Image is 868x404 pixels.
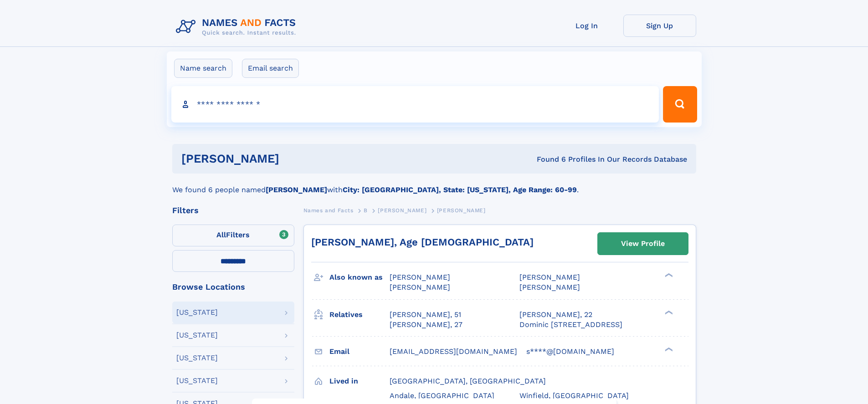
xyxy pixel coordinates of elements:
[303,205,354,216] a: Names and Facts
[390,273,450,281] span: [PERSON_NAME]
[519,310,592,320] a: [PERSON_NAME], 22
[364,205,368,216] a: B
[329,270,390,285] h3: Also known as
[663,346,673,352] div: ❯
[364,207,368,214] span: B
[519,273,580,281] span: [PERSON_NAME]
[329,307,390,322] h3: Relatives
[329,373,390,389] h3: Lived in
[437,207,486,214] span: [PERSON_NAME]
[663,309,673,315] div: ❯
[343,185,577,194] b: City: [GEOGRAPHIC_DATA], State: [US_STATE], Age Range: 60-99
[519,391,629,400] span: Winfield, [GEOGRAPHIC_DATA]
[390,391,494,400] span: Andale, [GEOGRAPHIC_DATA]
[176,309,218,316] div: [US_STATE]
[390,283,450,291] span: [PERSON_NAME]
[663,272,673,278] div: ❯
[311,236,534,248] a: [PERSON_NAME], Age [DEMOGRAPHIC_DATA]
[176,332,218,339] div: [US_STATE]
[663,86,697,123] button: Search Button
[390,310,461,320] a: [PERSON_NAME], 51
[390,347,517,356] span: [EMAIL_ADDRESS][DOMAIN_NAME]
[390,320,462,330] a: [PERSON_NAME], 27
[172,225,294,246] label: Filters
[519,320,622,330] a: Dominic [STREET_ADDRESS]
[172,15,303,39] img: Logo Names and Facts
[378,207,426,214] span: [PERSON_NAME]
[266,185,327,194] b: [PERSON_NAME]
[390,377,546,385] span: [GEOGRAPHIC_DATA], [GEOGRAPHIC_DATA]
[174,59,232,78] label: Name search
[216,230,226,239] span: All
[378,205,426,216] a: [PERSON_NAME]
[176,377,218,384] div: [US_STATE]
[181,153,408,164] h1: [PERSON_NAME]
[172,206,294,215] div: Filters
[598,233,688,255] a: View Profile
[519,283,580,291] span: [PERSON_NAME]
[623,15,696,37] a: Sign Up
[172,283,294,291] div: Browse Locations
[176,354,218,362] div: [US_STATE]
[550,15,623,37] a: Log In
[621,233,665,254] div: View Profile
[329,344,390,359] h3: Email
[408,154,687,164] div: Found 6 Profiles In Our Records Database
[172,174,696,195] div: We found 6 people named with .
[242,59,299,78] label: Email search
[171,86,659,123] input: search input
